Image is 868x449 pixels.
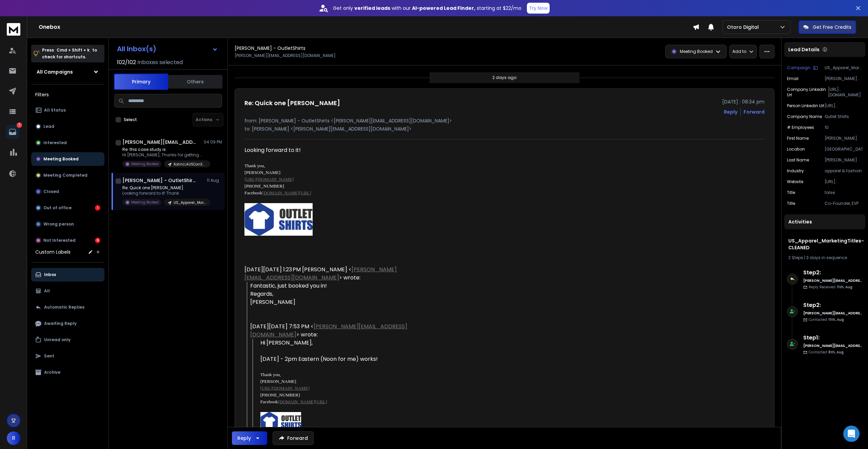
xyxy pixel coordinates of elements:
[788,255,861,260] div: |
[260,339,442,347] div: Hi [PERSON_NAME],
[809,285,852,290] p: Reply Received
[7,431,20,445] button: R
[31,284,104,298] button: All
[174,162,206,167] p: KatinLLAUSCan3000_Apollo_30072025-CLEANED_CLAY
[732,49,746,54] p: Add to
[333,5,521,12] p: Get only with our starting at $22/mo
[244,190,262,195] span: Facebook
[39,23,693,31] h1: Onebox
[278,399,327,404] a: [DOMAIN_NAME][URL]
[787,103,824,109] p: Person Linkedin Url
[787,136,809,141] p: First Name
[43,140,67,145] p: Interested
[44,288,50,294] p: All
[31,152,104,166] button: Meeting Booked
[131,200,159,205] p: Meeting Booked
[803,301,863,309] h6: Step 2 :
[44,305,84,310] p: Automatic Replies
[825,190,863,195] p: false
[31,90,104,99] h3: Filters
[137,58,183,66] h3: Inboxes selected
[803,343,863,348] h6: [PERSON_NAME][EMAIL_ADDRESS][DOMAIN_NAME]
[825,201,863,206] p: Co-Founder, EVP
[31,201,104,215] button: Out of office1
[43,205,72,211] p: Out of office
[244,117,765,124] p: from: [PERSON_NAME] - OutletShirts <[PERSON_NAME][EMAIL_ADDRESS][DOMAIN_NAME]>
[31,366,104,379] button: Archive
[787,147,805,152] p: location
[787,87,828,98] p: Company Linkedin Url
[250,298,442,306] div: [PERSON_NAME]
[260,386,310,391] a: [URL][DOMAIN_NAME]
[204,139,222,145] p: 04:09 PM
[244,98,340,108] h1: Re: Quick one [PERSON_NAME]
[262,190,311,195] a: [DOMAIN_NAME][URL]
[787,125,814,130] p: # Employees
[168,74,222,89] button: Others
[788,255,803,260] span: 2 Steps
[803,269,863,277] h6: Step 2 :
[787,157,809,163] p: Last Name
[31,217,104,231] button: Wrong person
[44,321,77,326] p: Awaiting Reply
[114,74,168,90] button: Primary
[250,290,442,298] div: Regards,
[680,49,713,54] p: Meeting Booked
[825,125,863,130] p: 10
[527,3,550,14] button: Try Now
[492,75,516,80] p: 2 days ago
[31,169,104,182] button: Meeting Completed
[788,237,861,251] h1: US_Apparel_MarketingTitles-CLEANED
[744,109,765,115] div: Forward
[803,334,863,342] h6: Step 1 :
[43,189,59,194] p: Closed
[43,173,87,178] p: Meeting Completed
[722,98,765,105] p: [DATE] : 08:34 pm
[95,205,100,211] div: 1
[124,117,137,122] label: Select
[354,5,390,12] strong: verified leads
[117,45,156,52] h1: All Inbox(s)
[43,238,76,243] p: Not Interested
[131,161,159,167] p: Meeting Booked
[724,109,737,115] button: Reply
[122,191,204,196] p: Looking forward to it! Thank
[787,65,810,71] p: Campaign
[828,317,844,322] span: 11th, Aug
[122,152,204,158] p: Hi [PERSON_NAME], Thanks for getting back
[825,179,863,184] p: [URL][DOMAIN_NAME]
[31,136,104,150] button: Interested
[260,399,278,404] span: Facebook
[787,76,798,81] p: Email
[232,431,267,445] button: Reply
[244,162,442,169] div: Thank you,
[44,272,56,277] p: Inbox
[825,168,863,174] p: apparel & fashion
[825,157,863,163] p: [PERSON_NAME]
[787,201,795,206] p: Title
[787,179,803,184] p: Website
[809,317,844,322] p: Contacted
[806,255,847,260] span: 3 days in sequence
[825,147,863,152] p: [GEOGRAPHIC_DATA]
[250,323,442,339] div: [DATE][DATE] 7:53 PM < > wrote:
[787,114,822,119] p: Company Name
[250,282,442,290] div: Fantastic, just booked you in!
[31,333,104,347] button: Unread only
[31,185,104,198] button: Closed
[31,120,104,133] button: Lead
[244,169,442,176] div: [PERSON_NAME]
[788,46,820,53] p: Lead Details
[825,136,863,141] p: [PERSON_NAME]
[235,53,336,58] p: [PERSON_NAME][EMAIL_ADDRESS][DOMAIN_NAME]
[43,156,79,162] p: Meeting Booked
[31,65,104,79] button: All Campaigns
[813,24,851,31] p: Get Free Credits
[260,392,442,398] div: [PHONE_NUMBER]
[412,5,475,12] strong: AI-powered Lead Finder,
[235,45,305,52] h1: [PERSON_NAME] - OutletShirts
[95,238,100,243] div: 6
[727,24,762,31] p: Otoro Digital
